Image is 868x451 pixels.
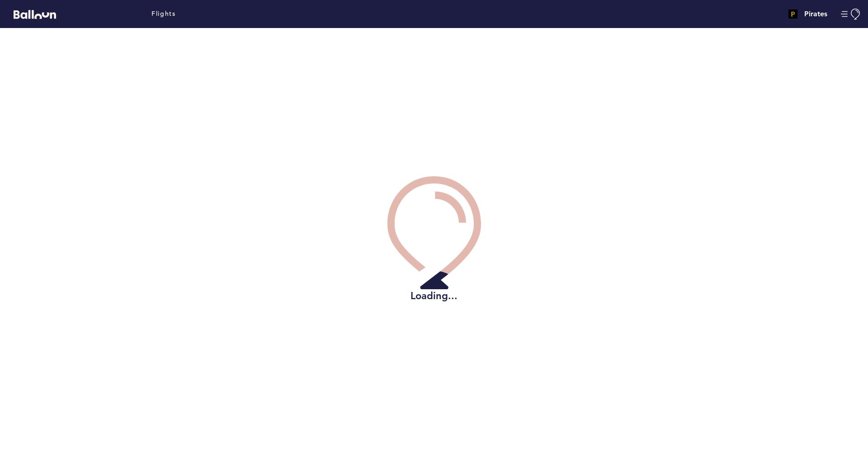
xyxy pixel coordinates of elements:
h2: Loading... [387,289,481,303]
button: Manage Account [841,9,861,20]
svg: Balloon [14,10,56,19]
h4: Pirates [804,9,827,19]
a: Flights [151,9,175,19]
a: Balloon [7,9,56,19]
